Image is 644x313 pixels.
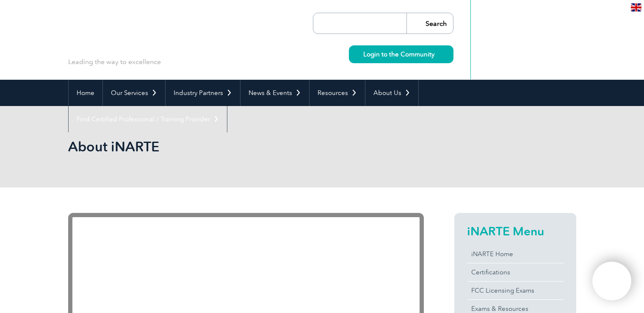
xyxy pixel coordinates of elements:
[467,245,564,263] a: iNARTE Home
[68,57,161,67] p: Leading the way to excellence
[467,263,564,281] a: Certifications
[467,282,564,299] a: FCC Licensing Exams
[240,80,309,106] a: News & Events
[406,13,453,34] input: Search
[69,106,227,132] a: Find Certified Professional / Training Provider
[103,80,165,106] a: Our Services
[310,80,365,106] a: Resources
[467,224,564,238] h2: iNARTE Menu
[601,271,622,292] img: svg+xml;nitro-empty-id=OTA2OjExNg==-1;base64,PHN2ZyB2aWV3Qm94PSIwIDAgNDAwIDQwMCIgd2lkdGg9IjQwMCIg...
[68,140,424,154] h2: About iNARTE
[365,80,418,106] a: About Us
[166,80,240,106] a: Industry Partners
[631,3,641,11] img: en
[69,80,102,106] a: Home
[434,52,439,56] img: svg+xml;nitro-empty-id=MzU4OjIyMw==-1;base64,PHN2ZyB2aWV3Qm94PSIwIDAgMTEgMTEiIHdpZHRoPSIxMSIgaGVp...
[349,45,453,63] a: Login to the Community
